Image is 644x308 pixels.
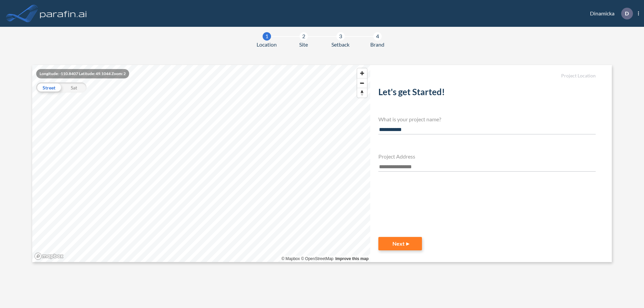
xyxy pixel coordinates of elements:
div: Street [36,82,61,93]
span: Brand [370,41,384,49]
a: Mapbox homepage [34,252,64,260]
button: Reset bearing to north [357,88,367,98]
a: Improve this map [335,256,369,261]
span: Location [257,41,277,49]
a: Mapbox [281,256,300,261]
button: Zoom out [357,78,367,88]
div: 1 [263,32,271,41]
h4: Project Address [378,153,596,160]
a: OpenStreetMap [301,256,333,261]
span: Setback [331,41,350,49]
div: 3 [336,32,345,41]
span: Site [299,41,308,49]
img: logo [39,7,88,20]
span: Reset bearing to north [357,88,367,98]
div: Sat [61,82,87,93]
h5: Project Location [378,73,596,79]
h2: Let's get Started! [378,87,596,100]
h4: What is your project name? [378,116,596,122]
div: 2 [300,32,308,41]
button: Next [378,237,422,250]
div: Dinamicka [580,8,639,19]
canvas: Map [32,65,370,262]
div: Longitude: -110.8407 Latitude: 49.1044 Zoom: 2 [36,69,129,78]
div: 4 [373,32,382,41]
button: Zoom in [357,68,367,78]
p: D [625,10,629,16]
